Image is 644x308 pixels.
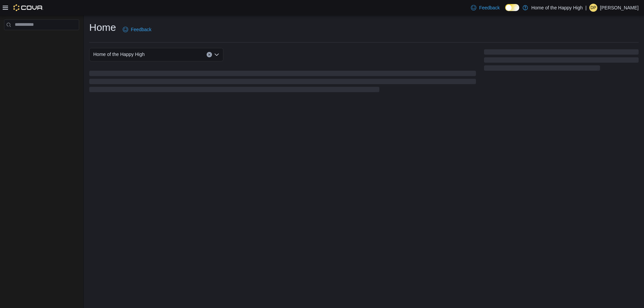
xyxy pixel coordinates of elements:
a: Feedback [120,23,154,36]
span: Loading [89,72,476,94]
span: DP [591,4,596,12]
nav: Complex example [4,32,79,48]
div: Deanna Pimentel [589,4,597,12]
button: Open list of options [214,52,219,57]
p: [PERSON_NAME] [600,4,639,12]
p: | [585,4,587,12]
span: Feedback [479,4,499,11]
span: Feedback [131,26,151,33]
a: Feedback [468,1,502,14]
p: Home of the Happy High [531,4,583,12]
span: Loading [484,51,639,72]
img: Cova [13,4,43,11]
button: Clear input [207,52,212,57]
h1: Home [89,21,116,34]
input: Dark Mode [505,4,519,11]
span: Home of the Happy High [93,50,145,58]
